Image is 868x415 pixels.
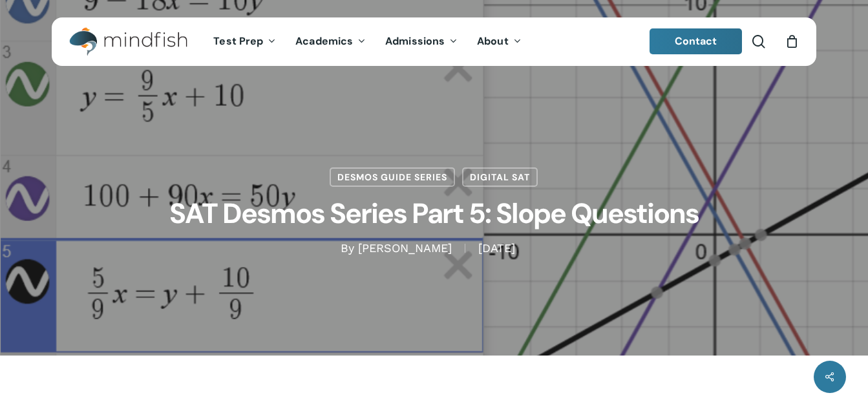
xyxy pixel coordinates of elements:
a: Contact [650,28,743,54]
span: Academics [295,34,353,48]
a: Cart [785,34,799,48]
a: Test Prep [204,36,286,47]
nav: Main Menu [204,17,531,66]
header: Main Menu [52,17,816,66]
span: Contact [675,34,717,48]
h1: SAT Desmos Series Part 5: Slope Questions [111,187,757,240]
a: [PERSON_NAME] [358,241,452,255]
span: About [477,34,509,48]
a: About [467,36,531,47]
a: Admissions [376,36,467,47]
span: Admissions [385,34,445,48]
a: Desmos Guide Series [330,167,455,187]
a: Digital SAT [462,167,538,187]
span: [DATE] [465,244,528,253]
span: Test Prep [213,34,263,48]
span: By [341,244,354,253]
a: Academics [286,36,376,47]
